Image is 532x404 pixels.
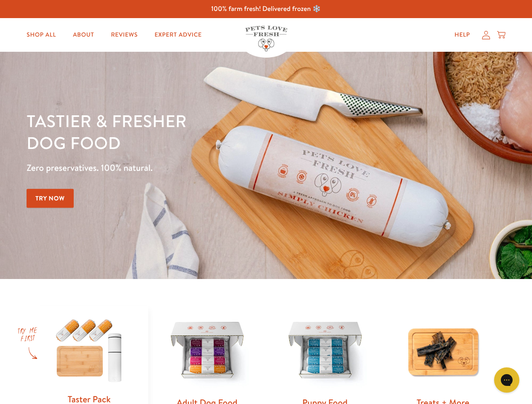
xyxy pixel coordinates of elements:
[27,189,74,208] a: Try Now
[27,160,346,175] p: Zero preservatives. 100% natural.
[20,27,63,43] a: Shop All
[27,110,346,154] h1: Tastier & fresher dog food
[448,27,477,43] a: Help
[490,364,524,396] iframe: Gorgias live chat messenger
[66,27,101,43] a: About
[148,27,209,43] a: Expert Advice
[104,27,144,43] a: Reviews
[245,26,287,51] img: Pets Love Fresh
